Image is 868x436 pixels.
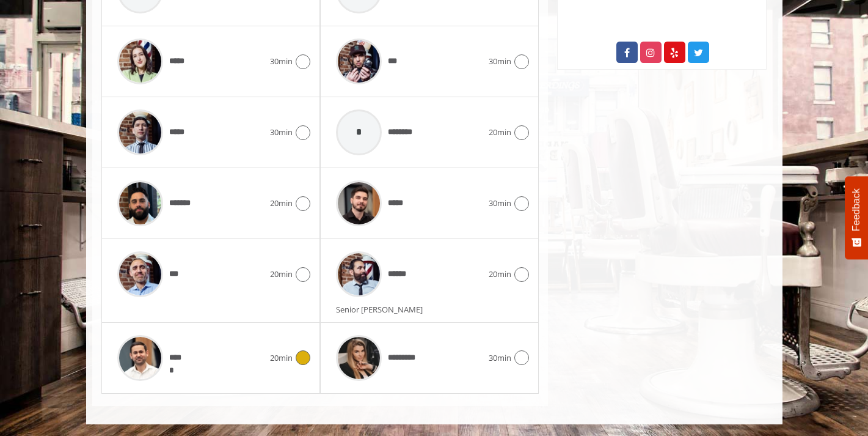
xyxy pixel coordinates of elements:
[270,268,293,281] span: 20min
[270,126,293,139] span: 30min
[489,197,511,210] span: 30min
[270,352,293,364] span: 20min
[489,126,511,139] span: 20min
[489,268,511,281] span: 20min
[336,304,429,315] span: Senior [PERSON_NAME]
[270,197,293,210] span: 20min
[489,55,511,68] span: 30min
[845,176,868,259] button: Feedback - Show survey
[851,188,862,231] span: Feedback
[270,55,293,68] span: 30min
[489,352,511,364] span: 30min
